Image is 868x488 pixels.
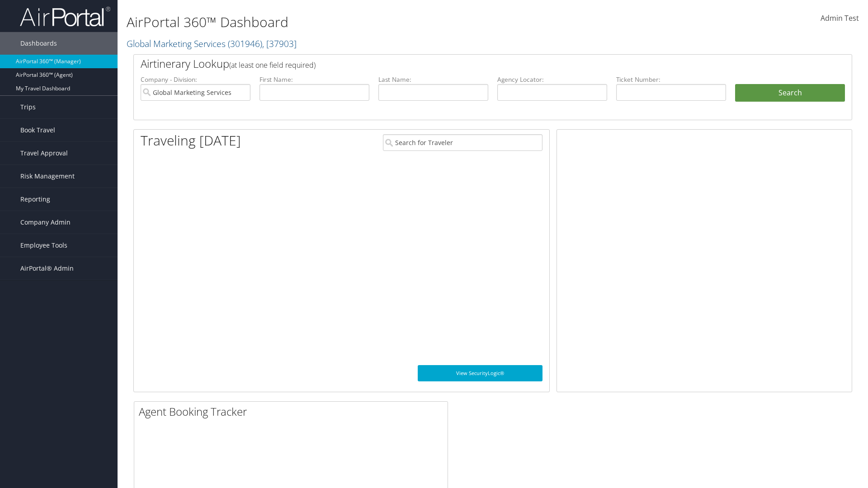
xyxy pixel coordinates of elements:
[127,13,615,32] h1: AirPortal 360™ Dashboard
[262,38,297,50] span: , [ 37903 ]
[20,6,110,27] img: airportal-logo.png
[20,234,67,257] span: Employee Tools
[497,75,607,84] label: Agency Locator:
[821,13,859,23] span: Admin Test
[821,5,859,33] a: Admin Test
[20,257,74,280] span: AirPortal® Admin
[20,96,36,118] span: Trips
[20,188,50,211] span: Reporting
[20,165,75,188] span: Risk Management
[141,131,241,150] h1: Traveling [DATE]
[229,60,316,70] span: (at least one field required)
[141,75,250,84] label: Company - Division:
[141,56,785,71] h2: Airtinerary Lookup
[139,404,448,419] h2: Agent Booking Tracker
[735,84,845,102] button: Search
[418,365,542,381] a: View SecurityLogic®
[20,142,68,164] span: Travel Approval
[20,32,57,55] span: Dashboards
[383,134,542,151] input: Search for Traveler
[259,75,369,84] label: First Name:
[378,75,488,84] label: Last Name:
[616,75,726,84] label: Ticket Number:
[228,38,262,50] span: ( 301946 )
[127,38,297,50] a: Global Marketing Services
[20,119,55,141] span: Book Travel
[20,211,71,234] span: Company Admin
